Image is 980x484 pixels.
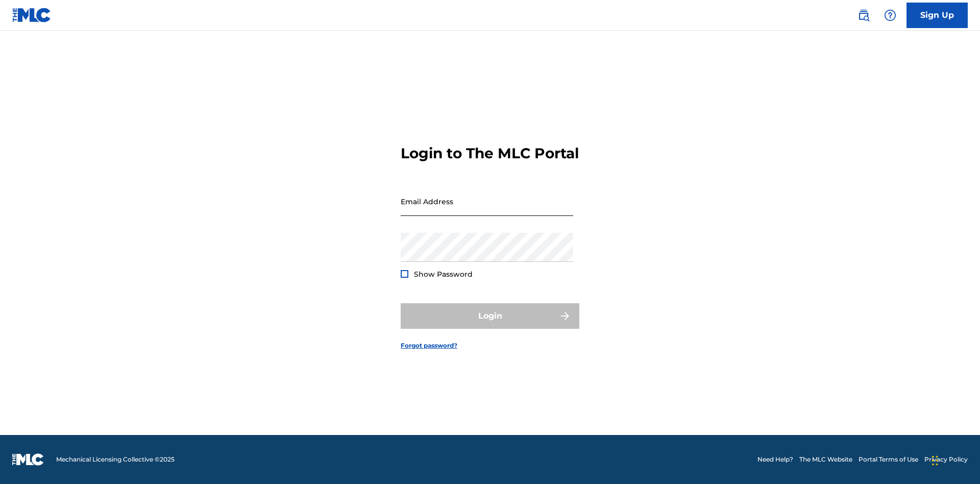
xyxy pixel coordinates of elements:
span: Mechanical Licensing Collective © 2025 [56,455,175,464]
a: Need Help? [757,455,793,464]
a: Public Search [853,5,874,26]
img: search [857,9,870,21]
img: MLC Logo [12,8,52,22]
a: Sign Up [906,3,968,28]
div: Help [880,5,900,26]
a: Privacy Policy [924,455,968,464]
h3: Login to The MLC Portal [401,144,579,162]
iframe: Chat Widget [929,435,980,484]
img: help [884,9,896,21]
a: The MLC Website [799,455,852,464]
span: Show Password [414,270,473,279]
div: Drag [932,445,938,476]
a: Forgot password? [401,341,457,350]
a: Portal Terms of Use [859,455,918,464]
img: logo [12,453,44,466]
